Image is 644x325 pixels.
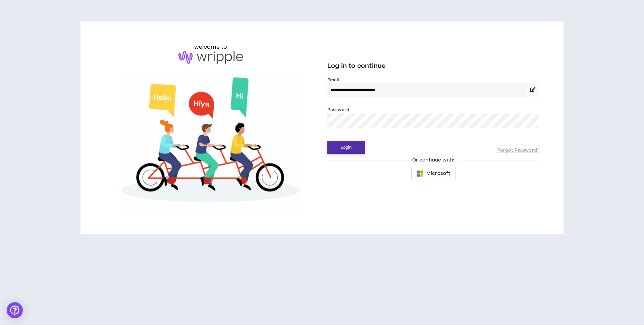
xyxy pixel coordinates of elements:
span: Microsoft [426,170,450,177]
img: logo-brand.png [178,51,243,64]
button: Login [327,141,365,154]
a: Forgot Password? [497,147,539,154]
label: Password [327,107,349,113]
label: Email [327,77,539,83]
img: Welcome to Wripple [105,71,317,213]
button: Microsoft [411,167,456,180]
h6: welcome to [194,43,227,51]
span: Or continue with: [408,156,459,164]
span: Log in to continue [327,62,386,70]
div: Open Intercom Messenger [7,302,23,318]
